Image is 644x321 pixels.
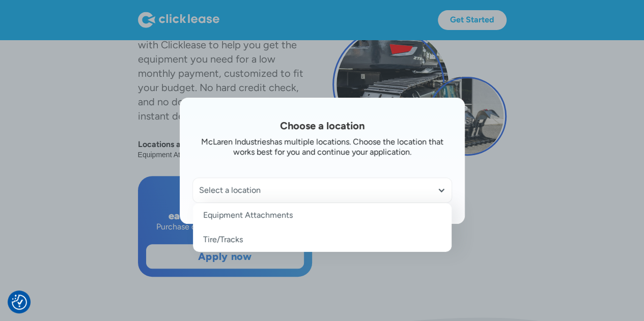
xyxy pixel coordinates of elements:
[193,178,452,202] div: Select a location
[12,295,27,310] img: Revisit consent button
[201,137,270,147] div: McLaren Industries
[233,137,443,157] div: has multiple locations. Choose the location that works best for you and continue your application.
[193,203,452,227] a: Equipment Attachments
[193,227,452,252] a: Tire/Tracks
[192,119,452,133] h1: Choose a location
[12,295,27,310] button: Consent Preferences
[193,203,452,252] nav: Select a location
[199,185,445,195] div: Select a location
